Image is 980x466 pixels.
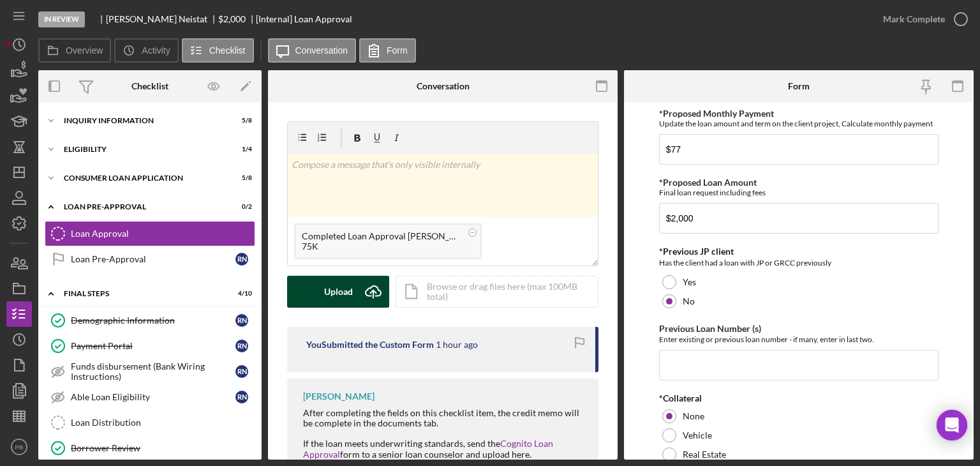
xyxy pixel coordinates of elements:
[142,45,170,56] label: Activity
[788,81,810,91] div: Form
[359,38,416,63] button: Form
[235,365,248,378] div: R N
[683,449,726,460] label: Real Estate
[38,38,111,63] button: Overview
[114,38,178,63] button: Activity
[229,117,252,124] div: 5 / 8
[256,14,352,24] div: [Internal] Loan Approval
[303,439,586,459] div: If the loan meets underwriting standards, send the form to a senior loan counselor and upload here.
[182,38,254,63] button: Checklist
[659,393,939,403] div: *Collateral
[436,340,478,350] time: 2025-10-14 16:51
[683,430,712,440] label: Vehicle
[15,444,24,451] text: PB
[229,146,252,153] div: 1 / 4
[64,203,220,211] div: Loan Pre-Approval
[937,410,967,440] div: Open Intercom Messenger
[302,231,461,241] div: Completed Loan Approval [PERSON_NAME], [PERSON_NAME] , [PERSON_NAME].pdf
[659,334,939,344] div: Enter existing or previous loan number - if many, enter in last two.
[229,290,252,297] div: 4 / 10
[870,6,974,32] button: Mark Complete
[303,408,586,428] div: After completing the fields on this checklist item, the credit memo will be complete in the docum...
[268,38,357,63] button: Conversation
[71,361,235,382] div: Funds disbursement (Bank Wiring Instructions)
[235,340,248,352] div: R N
[45,435,255,461] a: Borrower Review
[45,246,255,272] a: Loan Pre-ApprovalRN
[235,391,248,403] div: R N
[387,45,408,56] label: Form
[883,6,945,32] div: Mark Complete
[659,108,774,119] label: *Proposed Monthly Payment
[659,177,757,188] label: *Proposed Loan Amount
[295,45,348,56] label: Conversation
[303,391,375,402] div: [PERSON_NAME]
[659,246,939,257] div: *Previous JP client
[45,308,255,333] a: Demographic InformationRN
[287,276,389,308] button: Upload
[45,384,255,410] a: Able Loan EligibilityRN
[229,174,252,182] div: 5 / 8
[229,203,252,211] div: 0 / 2
[64,290,220,297] div: FINAL STEPS
[659,323,761,334] label: Previous Loan Number (s)
[71,229,255,239] div: Loan Approval
[66,45,103,56] label: Overview
[71,254,235,264] div: Loan Pre-Approval
[106,14,218,24] div: [PERSON_NAME] Neistat
[64,174,220,182] div: Consumer Loan Application
[38,11,85,27] div: In Review
[235,314,248,327] div: R N
[306,340,434,350] div: You Submitted the Custom Form
[659,119,939,128] div: Update the loan amount and term on the client project, Calculate monthly payment
[6,434,32,460] button: PB
[45,359,255,384] a: Funds disbursement (Bank Wiring Instructions)RN
[235,253,248,266] div: R N
[71,443,255,453] div: Borrower Review
[45,333,255,359] a: Payment PortalRN
[64,117,220,124] div: Inquiry Information
[45,410,255,435] a: Loan Distribution
[71,392,235,402] div: Able Loan Eligibility
[417,81,470,91] div: Conversation
[131,81,168,91] div: Checklist
[683,296,695,306] label: No
[209,45,246,56] label: Checklist
[303,438,553,459] a: Cognito Loan Approval
[218,13,246,24] span: $2,000
[302,241,461,252] div: 75K
[71,341,235,351] div: Payment Portal
[659,188,939,197] div: Final loan request including fees
[683,277,696,287] label: Yes
[45,221,255,246] a: Loan Approval
[659,257,939,269] div: Has the client had a loan with JP or GRCC previously
[71,417,255,428] div: Loan Distribution
[71,315,235,326] div: Demographic Information
[683,411,704,421] label: None
[64,146,220,153] div: Eligibility
[324,276,353,308] div: Upload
